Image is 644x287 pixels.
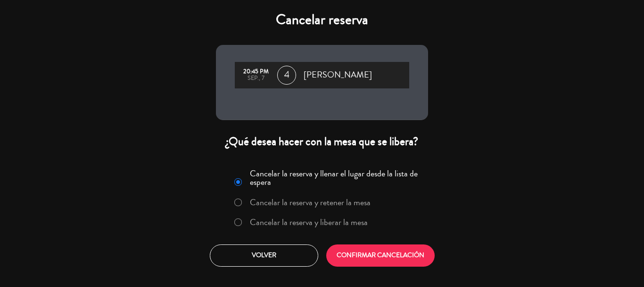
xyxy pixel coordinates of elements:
[304,68,372,82] span: [PERSON_NAME]
[239,75,272,82] div: sep., 7
[277,66,296,85] span: 4
[250,198,371,207] label: Cancelar la reserva y retener la mesa
[216,11,428,28] h4: Cancelar reserva
[250,169,422,186] label: Cancelar la reserva y llenar el lugar desde la lista de espera
[326,244,435,267] button: CONFIRMAR CANCELACIÓN
[250,218,368,226] label: Cancelar la reserva y liberar la mesa
[210,244,318,267] button: Volver
[239,69,272,75] div: 20:45 PM
[216,134,428,149] div: ¿Qué desea hacer con la mesa que se libera?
